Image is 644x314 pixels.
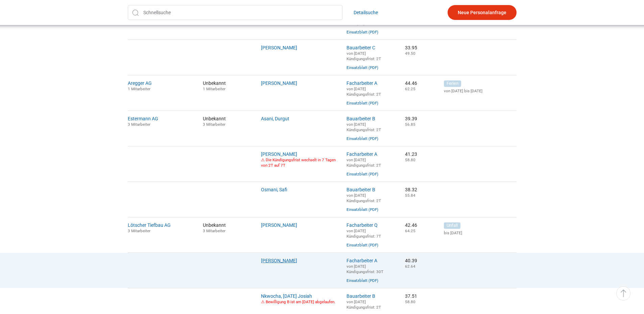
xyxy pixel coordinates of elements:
a: Nkwocha, [DATE] Josiah [261,293,312,299]
a: [PERSON_NAME] [261,258,297,263]
a: Bauarbeiter B [347,116,375,121]
small: 49.50 [405,51,415,56]
nobr: 37.51 [405,293,417,299]
a: Einsatzblatt (PDF) [347,65,378,70]
a: Einsatzblatt (PDF) [347,243,378,247]
a: Osmani, Safi [261,187,287,192]
a: [PERSON_NAME] [261,222,297,228]
nobr: 33.95 [405,45,417,50]
a: Neue Personalanfrage [448,5,517,20]
span: Ferien [444,80,461,87]
small: 58.80 [405,158,415,162]
span: Unbekannt [203,222,251,233]
nobr: 38.32 [405,187,417,192]
nobr: 42.46 [405,222,417,228]
small: 64.25 [405,228,415,233]
small: von [DATE] Kündigungsfrist: 2T [347,51,381,61]
nobr: 41.23 [405,151,417,157]
small: von [DATE] Kündigungsfrist: 7T [347,228,381,239]
small: von [DATE] Kündigungsfrist: 2T [347,158,381,168]
span: Unbekannt [203,116,251,127]
small: von [DATE] Kündigungsfrist: 30T [347,264,383,274]
a: Detailsuche [354,5,378,20]
a: Lötscher Tiefbau AG [128,222,171,228]
a: Facharbeiter A [347,80,377,86]
a: Bauarbeiter B [347,187,375,192]
small: 1 Mitarbeiter [128,87,150,91]
a: ▵ Nach oben [616,286,630,300]
span: Unbekannt [203,80,251,91]
a: Facharbeiter A [347,258,377,263]
small: 62.25 [405,87,415,91]
small: von [DATE] Kündigungsfrist: 2T [347,299,381,310]
a: Aregger AG [128,80,152,86]
a: Bauarbeiter B [347,293,375,299]
small: von [DATE] Kündigungsfrist: 2T [347,87,381,97]
font: ⚠ Die Kündigungsfrist wechselt in 7 Tagen von 2T auf 7T [261,158,336,168]
nobr: 40.39 [405,258,417,263]
a: Einsatzblatt (PDF) [347,172,378,176]
a: Facharbeiter A [347,151,377,157]
font: ⚠ Bewilligung B ist am [DATE] abgelaufen. [261,299,335,304]
small: 3 Mitarbeiter [128,228,150,233]
small: bis [DATE] [444,231,517,235]
nobr: 44.46 [405,80,417,86]
small: 56.85 [405,122,415,127]
small: 58.80 [405,299,415,304]
a: Einsatzblatt (PDF) [347,278,378,283]
small: 55.84 [405,193,415,198]
a: Bauarbeiter C [347,45,375,50]
a: Einsatzblatt (PDF) [347,30,378,34]
small: von [DATE] Kündigungsfrist: 2T [347,193,381,203]
small: 1 Mitarbeiter [203,87,225,91]
small: 3 Mitarbeiter [203,122,225,127]
a: Einsatzblatt (PDF) [347,207,378,212]
small: 3 Mitarbeiter [128,122,150,127]
a: Asani, Durgut [261,116,289,121]
small: von [DATE] Kündigungsfrist: 2T [347,122,381,132]
small: von [DATE] bis [DATE] [444,89,517,93]
nobr: 39.39 [405,116,417,121]
small: 62.64 [405,264,415,269]
a: Estermann AG [128,116,158,121]
a: [PERSON_NAME] [261,151,297,157]
a: Facharbeiter Q [347,222,378,228]
small: 3 Mitarbeiter [203,228,225,233]
a: Einsatzblatt (PDF) [347,101,378,105]
a: [PERSON_NAME] [261,80,297,86]
span: Unfall [444,222,460,229]
a: Einsatzblatt (PDF) [347,136,378,141]
a: [PERSON_NAME] [261,45,297,50]
input: Schnellsuche [128,5,342,20]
